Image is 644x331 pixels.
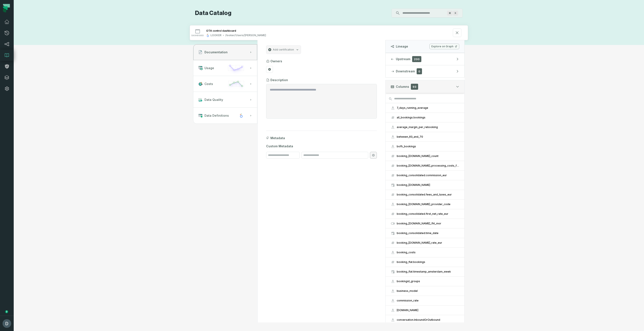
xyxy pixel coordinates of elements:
[386,306,464,315] button: [DOMAIN_NAME]
[206,29,236,32] div: OTA control dashboard
[191,34,204,37] span: dashboard
[391,289,395,293] span: string
[266,45,301,54] button: Add certification
[397,154,459,158] div: booking_[DOMAIN_NAME]_count
[386,296,464,305] button: commission_rate
[397,183,459,187] div: booking_[DOMAIN_NAME]
[397,231,459,235] span: booking_consolidated.time_date
[190,25,468,40] button: dashboardLOOKER/looker/Users/[PERSON_NAME]
[397,241,459,245] div: booking_[DOMAIN_NAME]_rate_eur
[391,173,395,177] span: integer
[397,174,459,177] div: booking_consolidated.commission_eur
[385,80,465,93] button: Columns93
[391,106,395,110] span: string
[386,171,464,180] button: booking_consolidated.commission_eur
[397,280,459,283] div: bookingid_groups
[391,192,395,197] span: integer
[391,270,395,274] span: timestamp
[386,190,464,199] button: booking_consolidated.fees_and_taxes_eur
[386,277,464,286] button: bookingid_groups
[411,84,418,90] span: 93
[397,270,459,273] div: booking_flat.timestamp_amsterdam_week
[396,57,410,61] span: Upstream
[386,267,464,276] button: booking_flat.timestamp_amsterdam_week
[3,319,11,328] img: avatar of Daniel Lahyani
[386,257,464,267] button: booking_flat.bookings
[397,222,459,225] span: booking_consolidated.is_fht_mor
[391,135,395,139] span: string
[204,66,214,70] span: Usage
[391,221,395,226] span: boolean
[270,136,285,140] span: Metadata
[397,193,459,196] div: booking_consolidated.fees_and_taxes_eur
[386,238,464,248] button: booking_[DOMAIN_NAME]_rate_eur
[397,299,459,302] div: commission_rate
[397,318,459,322] div: conversation.InboundOrOutbound
[391,318,395,322] span: string
[204,113,229,118] span: Data Definitions
[386,142,464,151] button: bofh_bookings
[397,212,459,216] span: booking_consolidated.first_net_rate_eur
[397,164,459,167] span: booking_consolidated.booking_processing_costs_for_leader_value
[396,69,415,73] span: Downstream
[429,44,459,49] a: Explore on Graph
[391,202,395,206] span: string
[386,200,464,209] button: booking_[DOMAIN_NAME]_provider_code
[204,50,228,54] span: Documentation
[391,241,395,245] span: integer
[386,122,464,132] button: average_margin_per_rebooking
[270,78,288,82] h3: Description
[397,154,459,158] span: booking_consolidated.booking_count
[386,219,464,228] button: booking_[DOMAIN_NAME]_fht_mor
[417,68,422,74] span: 0
[396,85,409,89] span: Columns
[397,203,459,206] div: booking_[DOMAIN_NAME]_provider_code
[397,135,459,139] div: between_60_and_70
[386,248,464,257] button: booking_costs
[386,113,464,122] button: all_bookings.bookings
[447,11,453,16] span: Press ⌘ + K to focus the search bar
[397,106,459,110] div: 7_days_running_average
[210,34,221,37] div: LOOKER
[386,228,464,238] button: booking_consolidated.time_date
[386,151,464,161] button: booking_[DOMAIN_NAME]_count
[391,183,395,187] span: timestamp
[391,144,395,149] span: string
[204,82,213,86] span: Costs
[273,48,294,51] span: Add certification
[397,125,459,129] div: average_margin_per_rebooking
[391,125,395,129] span: string
[386,286,464,296] button: business_model
[386,53,464,65] button: Upstream200
[270,59,282,63] h3: Owners
[391,164,395,168] span: integer
[391,279,395,283] span: string
[397,116,459,119] div: all_bookings.bookings
[391,115,395,120] span: integer
[270,88,373,115] textarea: Entity Description
[5,310,9,314] div: Tooltip anchor
[386,103,464,113] button: 7_days_running_average
[386,209,464,219] button: booking_consolidated.first_net_rate_eur
[397,203,459,206] span: booking_consolidated.final_provider_code
[397,251,459,254] span: booking_costs
[266,144,377,148] span: Custom Metadata
[397,222,459,225] div: booking_[DOMAIN_NAME]_fht_mor
[397,260,459,264] div: booking_flat.bookings
[397,289,459,293] div: business_model
[397,145,459,148] div: bofh_bookings
[391,298,395,303] span: string
[391,212,395,216] span: integer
